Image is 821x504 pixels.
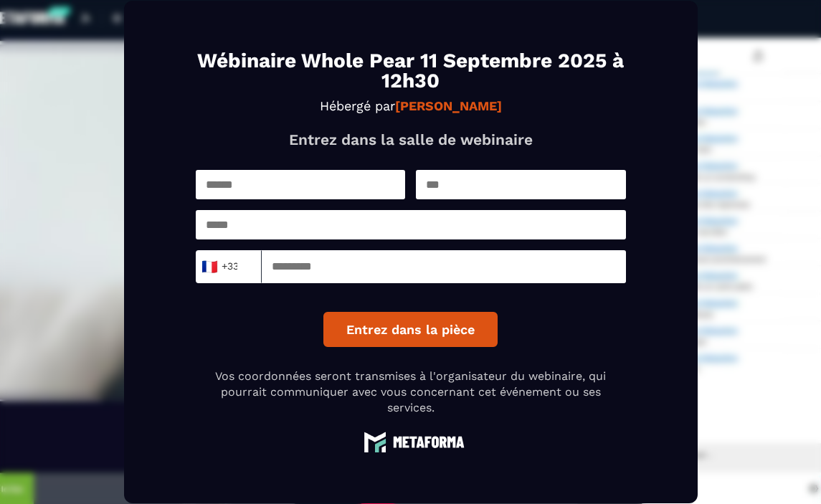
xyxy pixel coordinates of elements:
[238,256,249,277] input: Search for option
[196,51,626,91] h1: Wébinaire Whole Pear 11 Septembre 2025 à 12h30
[200,257,218,277] span: 🇫🇷
[196,98,626,113] p: Hébergé par
[323,312,498,347] button: Entrez dans la pièce
[196,130,626,148] p: Entrez dans la salle de webinaire
[196,369,626,417] p: Vos coordonnées seront transmises à l'organisateur du webinaire, qui pourrait communiquer avec vo...
[395,98,502,113] strong: [PERSON_NAME]
[204,257,234,277] span: +33
[357,431,465,453] img: logo
[196,250,262,283] div: Search for option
